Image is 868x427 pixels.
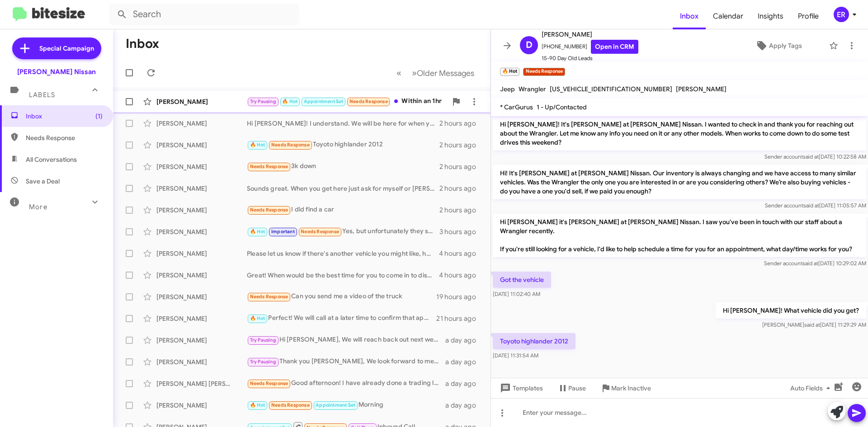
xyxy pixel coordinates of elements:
span: Needs Response [26,133,103,142]
span: 🔥 Hot [250,315,265,321]
span: said at [802,260,818,267]
span: Needs Response [301,229,339,235]
span: Try Pausing [250,337,276,343]
span: [PERSON_NAME] [676,85,726,93]
button: Auto Fields [783,380,841,396]
span: 🔥 Hot [250,229,265,235]
span: said at [804,321,820,328]
span: Needs Response [349,99,388,104]
input: Search [109,4,299,25]
p: Toyoto highlander 2012 [493,333,576,349]
div: Good afternoon! I have already done a trading last night with the assistance of [PERSON_NAME] [247,378,445,389]
div: ER [834,7,849,22]
span: [PERSON_NAME] [542,29,638,40]
div: I did find a car [247,205,439,215]
span: Appointment Set [304,99,344,104]
div: a day ago [445,401,483,410]
div: 4 hours ago [439,271,483,280]
div: 3k down [247,161,439,172]
div: Morning [247,400,445,410]
span: Needs Response [250,294,288,300]
nav: Page navigation example [392,64,480,82]
p: Hi [PERSON_NAME]! It's [PERSON_NAME] at [PERSON_NAME] Nissan. I wanted to check in and thank you ... [493,116,866,150]
p: Hi! It's [PERSON_NAME] at [PERSON_NAME] Nissan. Our inventory is always changing and we have acce... [493,165,866,199]
button: Next [406,64,480,82]
div: 4 hours ago [439,249,483,258]
button: Apply Tags [732,38,825,54]
span: * CarGurus [500,103,533,111]
p: Hi [PERSON_NAME] it's [PERSON_NAME] at [PERSON_NAME] Nissan. I saw you've been in touch with our ... [493,214,866,257]
span: Insights [750,3,791,29]
span: Jeep [500,85,515,93]
span: 15-90 Day Old Leads [542,54,638,63]
div: [PERSON_NAME] [156,292,247,301]
div: Great! When would be the best time for you to come in to discuss your vehicle? Let me know! [247,271,439,280]
span: Pause [568,380,586,396]
small: Needs Response [523,68,565,76]
div: [PERSON_NAME] [156,162,247,171]
span: Appointment Set [316,402,355,408]
span: [DATE] 11:31:54 AM [493,352,538,359]
span: said at [803,202,819,209]
span: 🔥 Hot [250,402,265,408]
div: Please let us know if there's another vehicle you might like, here is our website. [URL][DOMAIN_N... [247,249,439,258]
span: Try Pausing [250,99,276,104]
span: Templates [498,380,543,396]
div: 2 hours ago [439,119,483,128]
span: 🔥 Hot [282,99,297,104]
div: [PERSON_NAME] [156,206,247,215]
div: [PERSON_NAME] [156,314,247,323]
span: « [396,67,401,79]
div: [PERSON_NAME] [156,271,247,280]
div: [PERSON_NAME] [156,401,247,410]
a: Profile [791,3,826,29]
span: Auto Fields [790,380,834,396]
div: 3 hours ago [439,227,483,236]
div: a day ago [445,336,483,345]
div: Thank you [PERSON_NAME], We look forward to meeting with you! [247,357,445,367]
span: Special Campaign [39,44,94,53]
button: Pause [550,380,593,396]
span: Needs Response [250,207,288,213]
a: Inbox [673,3,706,29]
span: (1) [95,112,103,121]
span: 🔥 Hot [250,142,265,148]
div: 2 hours ago [439,162,483,171]
span: Needs Response [271,142,310,148]
p: Got the vehicle [493,272,551,288]
div: Hi [PERSON_NAME], We will reach back out next week, and see when it's a better time for you! [247,335,445,345]
span: Sender account [DATE] 10:29:02 AM [764,260,866,267]
span: Older Messages [417,68,474,78]
button: Templates [491,380,550,396]
div: 2 hours ago [439,141,483,150]
span: All Conversations [26,155,77,164]
button: Previous [391,64,407,82]
div: [PERSON_NAME] [156,249,247,258]
span: » [412,67,417,79]
span: Needs Response [271,402,310,408]
h1: Inbox [126,37,159,51]
div: 21 hours ago [436,314,483,323]
span: Needs Response [250,380,288,386]
span: Mark Inactive [611,380,651,396]
span: Apply Tags [769,38,802,54]
div: [PERSON_NAME] [156,227,247,236]
button: ER [826,7,858,22]
div: [PERSON_NAME] [156,97,247,106]
p: Hi [PERSON_NAME]! What vehicle did you get? [716,302,866,319]
div: [PERSON_NAME] [156,357,247,366]
div: 19 hours ago [436,292,483,301]
div: [PERSON_NAME] [PERSON_NAME] [156,379,247,388]
span: Needs Response [250,164,288,169]
span: [PHONE_NUMBER] [542,40,638,54]
span: Important [271,229,295,235]
div: Toyoto highlander 2012 [247,140,439,150]
span: 1 - Up/Contacted [537,103,587,111]
small: 🔥 Hot [500,68,519,76]
div: [PERSON_NAME] [156,336,247,345]
a: Special Campaign [12,38,101,59]
div: Can you send me a video of the truck [247,291,436,302]
div: 2 hours ago [439,206,483,215]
